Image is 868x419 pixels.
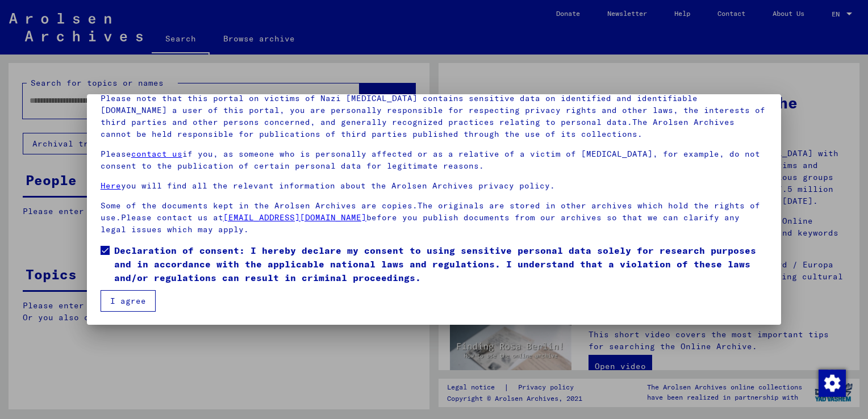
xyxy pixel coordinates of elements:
[818,369,845,396] div: Change consent
[101,93,767,140] p: Please note that this portal on victims of Nazi [MEDICAL_DATA] contains sensitive data on identif...
[223,212,366,223] a: [EMAIL_ADDRESS][DOMAIN_NAME]
[101,290,156,312] button: I agree
[101,180,767,192] p: you will find all the relevant information about the Arolsen Archives privacy policy.
[131,149,182,159] a: contact us
[114,244,767,284] span: Declaration of consent: I hereby declare my consent to using sensitive personal data solely for r...
[101,200,767,236] p: Some of the documents kept in the Arolsen Archives are copies.The originals are stored in other a...
[101,181,121,191] a: Here
[101,148,767,172] p: Please if you, as someone who is personally affected or as a relative of a victim of [MEDICAL_DAT...
[819,370,846,397] img: Change consent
